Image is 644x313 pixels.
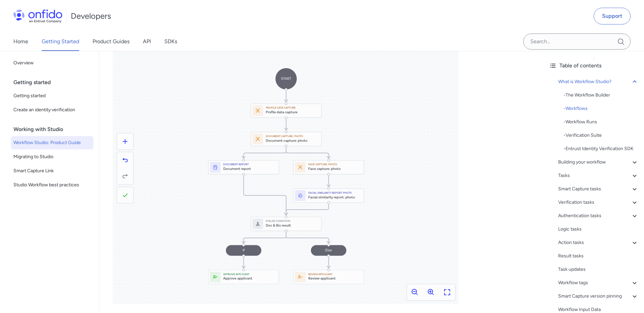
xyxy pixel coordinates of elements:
a: Create an identity verification [11,103,94,117]
span: Migrating to Studio [13,153,91,161]
span: Overview [13,59,91,67]
a: -Entrust Identity Verification SDK [563,145,639,153]
a: Getting Started [42,32,79,51]
a: Support [594,8,631,24]
div: Working with Studio [13,123,96,136]
a: Result tasks [558,252,639,260]
h1: Developers [71,11,111,21]
a: -Workflows [563,105,639,113]
a: Verification tasks [558,198,639,206]
div: - Verification Suite [563,131,639,139]
a: Home [13,32,28,51]
a: -The Workflow Builder [563,91,639,99]
a: Smart Capture version pinning [558,292,639,300]
span: Studio Workflow best practices [13,181,91,189]
a: Product Guides [93,32,129,51]
a: Smart Capture Link [11,164,94,178]
a: Studio Workflow best practices [11,178,94,192]
a: Smart Capture tasks [558,185,639,193]
a: Action tasks [558,239,639,247]
a: -Workflow Runs [563,118,639,126]
a: Logic tasks [558,225,639,233]
a: API [143,32,151,51]
a: Migrating to Studio [11,150,94,164]
a: SDKs [164,32,177,51]
a: Task updates [558,265,639,273]
span: Smart Capture Link [13,167,91,175]
div: - Workflows [563,105,639,113]
span: Workflow Studio: Product Guide [13,139,91,147]
a: Tasks [558,172,639,180]
div: - The Workflow Builder [563,91,639,99]
a: What is Workflow Studio? [558,78,639,86]
div: - Workflow Runs [563,118,639,126]
a: Overview [11,56,94,70]
a: Building your workflow [558,158,639,166]
a: Workflow Studio: Product Guide [11,136,94,149]
a: Authentication tasks [558,212,639,220]
div: - Entrust Identity Verification SDK [563,145,639,153]
span: Getting started [13,92,91,100]
a: Workflow tags [558,279,639,287]
span: Create an identity verification [13,106,91,114]
img: Onfido Logo [13,9,62,23]
div: Table of contents [549,62,639,70]
a: -Verification Suite [563,131,639,139]
a: Getting started [11,89,94,103]
img: A simple workflow [113,31,459,304]
div: Getting started [13,76,96,89]
input: Onfido search input field [523,34,631,50]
